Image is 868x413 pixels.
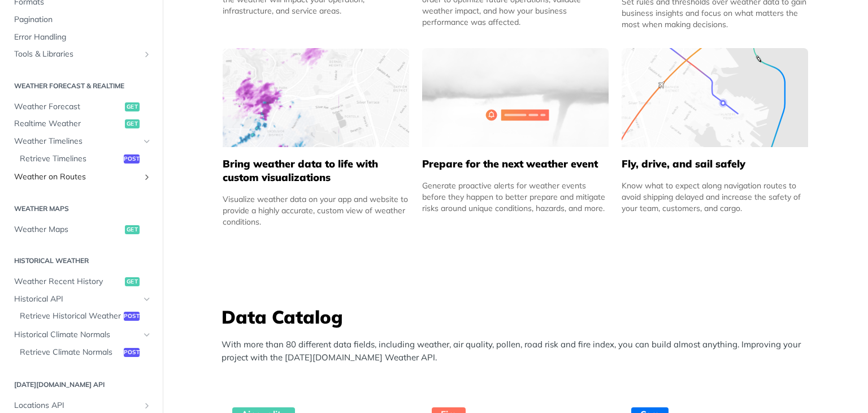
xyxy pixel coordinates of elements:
a: Historical Climate NormalsHide subpages for Historical Climate Normals [8,326,154,343]
span: Weather Recent History [14,276,122,287]
a: Tools & LibrariesShow subpages for Tools & Libraries [8,46,154,63]
a: Retrieve Timelinespost [14,150,154,167]
button: Hide subpages for Historical Climate Normals [142,330,151,339]
span: get [125,119,140,128]
h2: Weather Maps [8,204,154,214]
a: Weather TimelinesHide subpages for Weather Timelines [8,133,154,150]
h3: Data Catalog [222,304,815,329]
div: Visualize weather data on your app and website to provide a highly accurate, custom view of weath... [223,193,409,227]
span: Error Handling [14,32,151,43]
a: Retrieve Historical Weatherpost [14,308,154,325]
a: Weather Recent Historyget [8,273,154,290]
button: Hide subpages for Historical API [142,295,151,304]
a: Realtime Weatherget [8,115,154,132]
div: Generate proactive alerts for weather events before they happen to better prepare and mitigate ri... [422,180,609,214]
button: Show subpages for Locations API [142,401,151,410]
a: Historical APIHide subpages for Historical API [8,291,154,308]
a: Error Handling [8,29,154,46]
span: Locations API [14,400,140,411]
span: Historical API [14,294,140,305]
span: get [125,225,140,234]
span: Retrieve Timelines [20,153,121,165]
div: Know what to expect along navigation routes to avoid shipping delayed and increase the safety of ... [622,180,808,214]
h5: Fly, drive, and sail safely [622,157,808,171]
span: post [124,312,140,321]
span: get [125,102,140,111]
a: Weather Forecastget [8,98,154,115]
span: Realtime Weather [14,118,122,130]
span: Weather on Routes [14,171,140,183]
h2: [DATE][DOMAIN_NAME] API [8,380,154,390]
h5: Bring weather data to life with custom visualizations [223,157,409,184]
a: Weather on RoutesShow subpages for Weather on Routes [8,169,154,186]
img: 994b3d6-mask-group-32x.svg [622,48,808,147]
a: Pagination [8,11,154,28]
span: Retrieve Climate Normals [20,347,121,358]
span: Tools & Libraries [14,49,140,60]
span: post [124,154,140,164]
p: With more than 80 different data fields, including weather, air quality, pollen, road risk and fi... [222,338,815,364]
h5: Prepare for the next weather event [422,157,609,171]
span: Pagination [14,14,151,25]
h2: Historical Weather [8,256,154,266]
span: Historical Climate Normals [14,329,140,341]
button: Show subpages for Weather on Routes [142,173,151,182]
button: Show subpages for Tools & Libraries [142,50,151,59]
span: post [124,348,140,357]
img: 4463876-group-4982x.svg [223,48,409,147]
h2: Weather Forecast & realtime [8,81,154,91]
button: Hide subpages for Weather Timelines [142,137,151,146]
span: Weather Timelines [14,136,140,147]
a: Retrieve Climate Normalspost [14,344,154,361]
a: Weather Mapsget [8,221,154,238]
span: Weather Forecast [14,101,122,113]
img: 2c0a313-group-496-12x.svg [422,48,609,147]
span: Retrieve Historical Weather [20,311,121,322]
span: Weather Maps [14,224,122,235]
span: get [125,277,140,286]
